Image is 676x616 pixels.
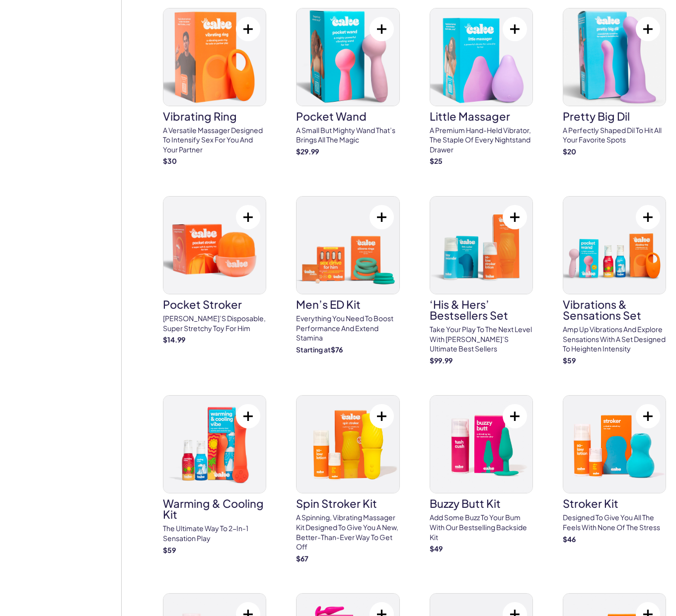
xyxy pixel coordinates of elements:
p: Designed to give you all the feels with none of the stress [563,513,666,532]
p: A spinning, vibrating massager kit designed to give you a new, better-than-ever way to get off [296,513,399,551]
p: Add some buzz to your bum with our bestselling backside kit [430,513,533,542]
p: A premium hand-held vibrator, the staple of every nightstand drawer [430,126,533,155]
img: vibrating ring [163,8,266,106]
h3: ‘His & Hers’ Bestsellers Set [430,299,533,321]
img: Warming & Cooling Kit [163,396,266,493]
strong: $ 67 [296,554,308,563]
p: Take your play to the next level with [PERSON_NAME]’s ultimate best sellers [430,325,533,354]
p: A versatile massager designed to Intensify sex for you and your partner [163,126,266,155]
a: stroker kitstroker kitDesigned to give you all the feels with none of the stress$46 [563,395,666,544]
img: spin stroker kit [297,396,399,493]
img: ‘His & Hers’ Bestsellers Set [430,197,532,294]
img: buzzy butt kit [430,396,532,493]
strong: $ 25 [430,156,443,165]
strong: $ 59 [163,546,176,554]
h3: stroker kit [563,498,666,509]
img: pocket stroker [163,197,266,294]
p: A small but mighty wand that’s brings all the magic [296,126,399,145]
a: pretty big dilpretty big dilA perfectly shaped Dil to hit all your favorite spots$20 [563,8,666,157]
h3: Warming & Cooling Kit [163,498,266,520]
a: vibrating ringvibrating ringA versatile massager designed to Intensify sex for you and your partn... [163,8,266,166]
a: pocket wandpocket wandA small but mighty wand that’s brings all the magic$29.99 [296,8,399,157]
img: pretty big dil [563,8,666,106]
strong: $ 14.99 [163,335,185,344]
h3: spin stroker kit [296,498,399,509]
img: pocket wand [297,8,399,106]
h3: Men’s ED Kit [296,299,399,310]
strong: $ 46 [563,535,576,544]
span: Starting at [296,345,331,354]
img: stroker kit [563,396,666,493]
strong: $ 99.99 [430,356,452,365]
a: Warming & Cooling KitWarming & Cooling KitThe ultimate way to 2-in-1 sensation play$59 [163,395,266,555]
p: Everything You need to boost performance and extend Stamina [296,314,399,343]
strong: $ 49 [430,544,443,553]
a: spin stroker kitspin stroker kitA spinning, vibrating massager kit designed to give you a new, be... [296,395,399,563]
h3: buzzy butt kit [430,498,533,509]
strong: $ 20 [563,147,576,156]
a: Vibrations & Sensations SetVibrations & Sensations SetAmp up vibrations and explore sensations wi... [563,196,666,365]
strong: $ 30 [163,156,177,165]
strong: $ 29.99 [296,147,319,156]
p: The ultimate way to 2-in-1 sensation play [163,524,266,543]
h3: little massager [430,111,533,122]
img: Men’s ED Kit [297,197,399,294]
p: [PERSON_NAME]’s disposable, super stretchy toy for him [163,314,266,333]
a: ‘His & Hers’ Bestsellers Set‘His & Hers’ Bestsellers SetTake your play to the next level with [PE... [430,196,533,365]
h3: Vibrations & Sensations Set [563,299,666,321]
h3: pretty big dil [563,111,666,122]
img: Vibrations & Sensations Set [563,197,666,294]
a: buzzy butt kitbuzzy butt kitAdd some buzz to your bum with our bestselling backside kit$49 [430,395,533,553]
p: Amp up vibrations and explore sensations with a set designed to heighten intensity [563,325,666,354]
a: little massagerlittle massagerA premium hand-held vibrator, the staple of every nightstand drawer$25 [430,8,533,166]
h3: vibrating ring [163,111,266,122]
a: Men’s ED KitMen’s ED KitEverything You need to boost performance and extend StaminaStarting at$76 [296,196,399,354]
strong: $ 59 [563,356,576,365]
img: little massager [430,8,532,106]
p: A perfectly shaped Dil to hit all your favorite spots [563,126,666,145]
h3: pocket stroker [163,299,266,310]
a: pocket strokerpocket stroker[PERSON_NAME]’s disposable, super stretchy toy for him$14.99 [163,196,266,345]
h3: pocket wand [296,111,399,122]
strong: $ 76 [331,345,343,354]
